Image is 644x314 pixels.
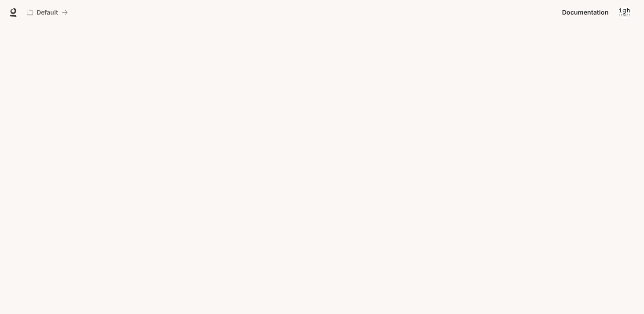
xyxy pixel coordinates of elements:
button: All workspaces [23,4,72,21]
img: User avatar [618,6,631,19]
button: User avatar [616,4,633,21]
p: Default [37,9,58,16]
span: Documentation [562,7,609,18]
a: Documentation [559,4,612,21]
